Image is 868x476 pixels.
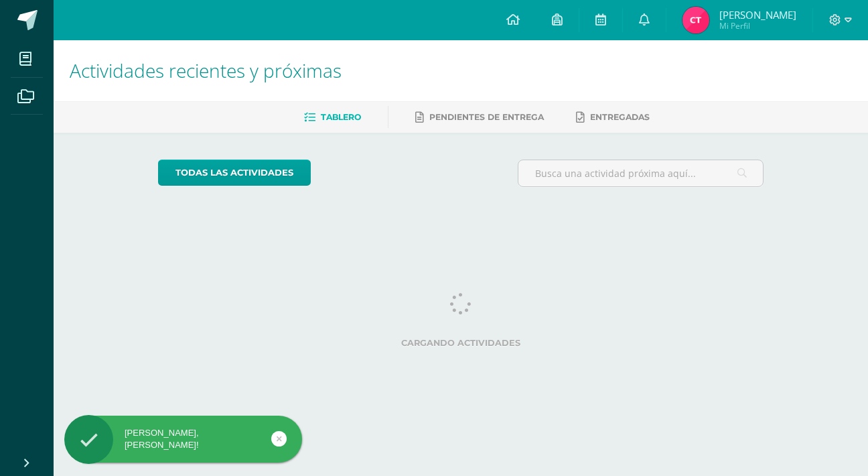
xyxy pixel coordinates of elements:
span: Actividades recientes y próximas [70,58,342,83]
span: Entregadas [590,112,650,122]
span: Mi Perfil [719,20,796,32]
a: Pendientes de entrega [415,107,544,128]
a: Tablero [304,107,361,128]
div: [PERSON_NAME], [PERSON_NAME]! [64,427,302,451]
img: faeaf271542da9ecad8cc412c0fbcad8.png [682,7,709,34]
label: Cargando actividades [158,338,764,348]
span: [PERSON_NAME] [719,8,796,21]
span: Tablero [321,112,361,122]
a: todas las Actividades [158,160,311,186]
span: Pendientes de entrega [429,112,544,122]
a: Entregadas [576,107,650,128]
input: Busca una actividad próxima aquí... [518,160,764,186]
